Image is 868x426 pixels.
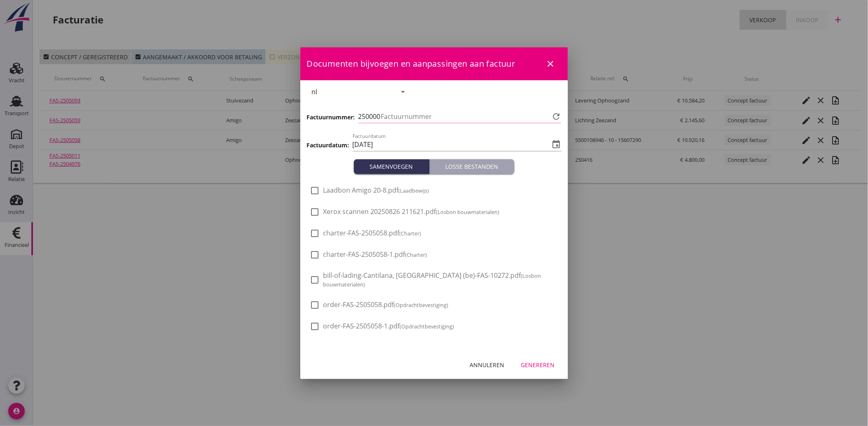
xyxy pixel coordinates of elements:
[515,358,562,372] button: Genereren
[323,322,454,331] span: order-FAS-2505058-1.pdf
[357,162,426,171] div: Samenvoegen
[436,208,500,216] small: (Losbon bouwmaterialen)
[470,361,505,369] div: Annuleren
[405,251,427,258] small: (Charter)
[546,59,556,69] i: close
[323,186,429,195] span: Laadbon Amigo 20-8.pdf
[323,271,558,289] span: bill-of-lading-Cantilana, [GEOGRAPHIC_DATA] (be)-FAS-10272.pdf
[323,229,421,237] span: charter-FAS-2505058.pdf
[400,323,454,330] small: (Opdrachtbevestiging)
[433,162,511,171] div: Losse bestanden
[353,138,550,151] input: Factuurdatum
[307,113,355,121] h3: Factuurnummer:
[323,300,449,309] span: order-FAS-2505058.pdf
[398,87,408,97] i: arrow_drop_down
[552,112,562,121] i: refresh
[323,272,541,288] small: (Losbon bouwmaterialen)
[323,250,427,259] span: charter-FAS-2505058-1.pdf
[323,207,500,216] span: Xerox scannen 20250826 211621.pdf
[463,358,511,372] button: Annuleren
[400,230,421,237] small: (Charter)
[430,159,515,174] button: Losse bestanden
[307,141,349,149] h3: Factuurdatum:
[300,47,568,80] div: Documenten bijvoegen en aanpassingen aan factuur
[521,361,555,369] div: Genereren
[358,112,381,122] span: 250000
[394,301,449,309] small: (Opdrachtbevestiging)
[354,159,430,174] button: Samenvoegen
[381,110,550,123] input: Factuurnummer
[312,88,318,95] div: nl
[552,140,562,149] i: event
[399,187,429,194] small: (Laadbewijs)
